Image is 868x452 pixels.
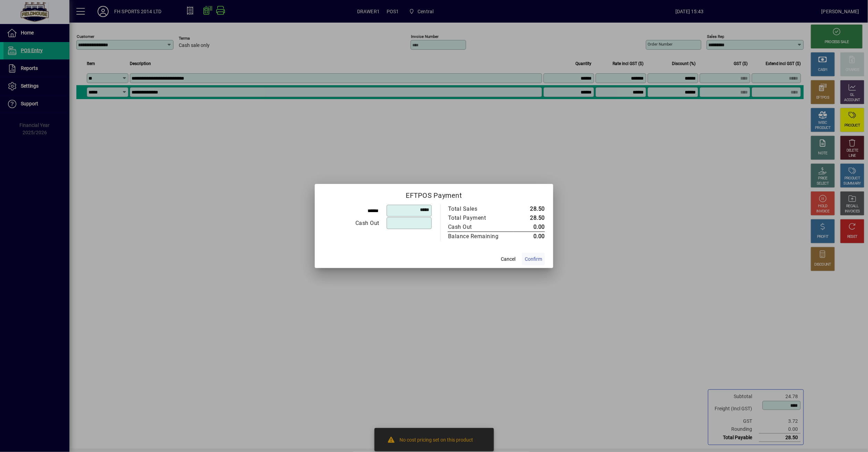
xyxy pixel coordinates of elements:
[522,253,545,265] button: Confirm
[501,256,515,263] span: Cancel
[513,223,545,232] td: 0.00
[448,232,506,241] div: Balance Remaining
[513,204,545,213] td: 28.50
[448,204,513,213] td: Total Sales
[525,256,542,263] span: Confirm
[513,232,545,241] td: 0.00
[448,223,506,231] div: Cash Out
[323,219,379,227] div: Cash Out
[513,213,545,223] td: 28.50
[315,184,553,204] h2: EFTPOS Payment
[497,253,519,265] button: Cancel
[448,213,513,223] td: Total Payment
